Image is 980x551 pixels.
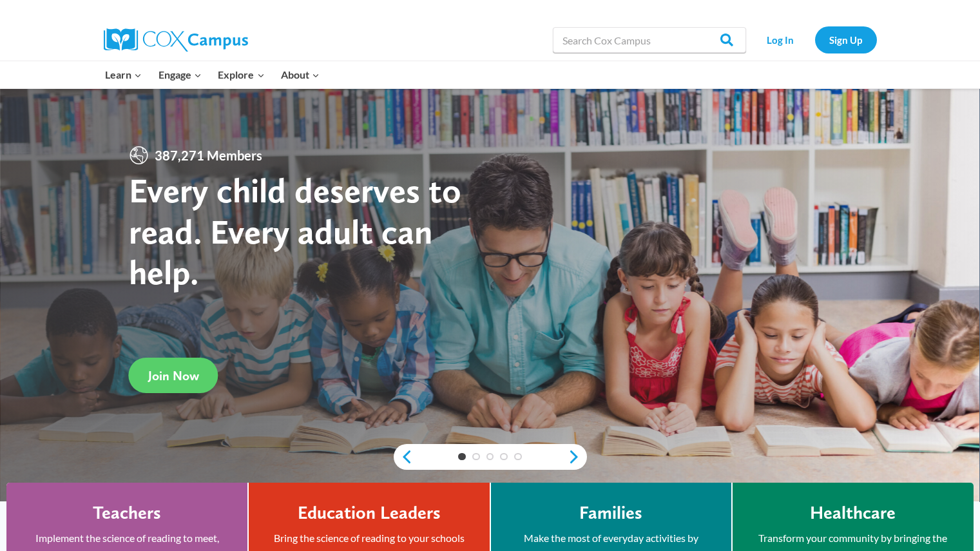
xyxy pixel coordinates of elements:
h4: Families [579,502,642,524]
span: Learn [105,66,142,83]
img: Cox Campus [104,28,248,52]
nav: Primary Navigation [97,61,328,88]
span: Join Now [148,368,199,383]
a: Sign Up [815,26,877,53]
h4: Healthcare [810,502,896,524]
strong: Every child deserves to read. Every adult can help. [129,169,461,293]
a: 2 [472,453,480,461]
a: 1 [458,453,466,461]
a: Log In [753,26,809,53]
span: About [281,66,320,83]
a: 5 [514,453,522,461]
span: Explore [218,66,264,83]
a: next [568,449,587,465]
div: content slider buttons [394,444,587,470]
span: 387,271 Members [149,145,267,166]
nav: Secondary Navigation [753,26,877,53]
a: 3 [486,453,494,461]
input: Search Cox Campus [553,27,746,53]
span: Engage [159,66,202,83]
a: Join Now [129,358,218,393]
h4: Education Leaders [298,502,441,524]
a: previous [394,449,413,465]
a: 4 [500,453,508,461]
h4: Teachers [93,502,161,524]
